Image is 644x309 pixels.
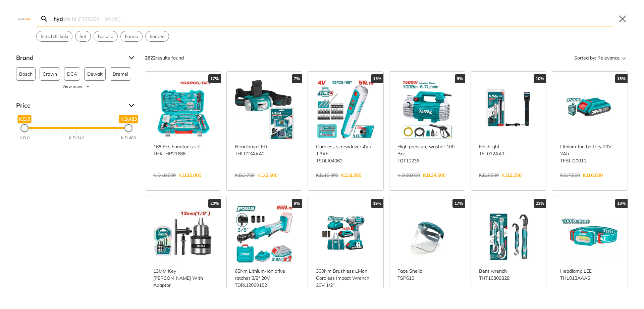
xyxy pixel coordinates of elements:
div: Suggestion: hitachi hi koki [36,31,72,42]
div: Suggestion: hasuco [94,31,118,42]
div: Suggestion: harden [145,31,169,42]
span: Crown [43,68,57,80]
div: Maximum Price [124,124,132,132]
div: Suggestion: hot [75,31,91,42]
div: 7% [292,74,302,83]
div: K.D.483 [121,135,136,141]
span: DCA [67,68,77,80]
div: 17% [452,199,465,208]
div: results found [145,52,184,63]
svg: Search [40,15,48,23]
div: 9% [455,74,465,83]
strong: 2622 [145,55,156,61]
img: Close [16,17,32,20]
div: 9% [292,199,302,208]
div: 17% [208,74,221,83]
button: Close [617,13,628,24]
button: Select suggestion: hitachi hi koki [37,31,72,41]
span: arden [150,33,165,40]
span: aoda [125,33,138,40]
div: K.D.0 [19,135,30,141]
button: Dewalt [84,67,106,81]
div: 20% [208,199,221,208]
div: 19% [371,199,383,208]
span: ot [79,33,87,40]
button: Sorted by:Relevance Sort [573,52,628,63]
strong: h [51,33,54,39]
span: Bosch [19,68,33,80]
div: 13% [615,74,628,83]
strong: h [125,33,127,39]
strong: h [79,33,82,39]
button: Dremel [110,67,131,81]
div: 10% [534,74,546,83]
svg: Sort [620,54,628,62]
input: Search… [52,11,613,27]
div: Minimum Price [20,124,29,132]
button: Select suggestion: haoda [121,31,142,41]
div: 23% [534,199,546,208]
strong: h [150,33,152,39]
strong: h [98,33,101,39]
button: Select suggestion: hasuco [94,31,117,41]
div: Suggestion: haoda [120,31,143,42]
span: itac i i koki [41,33,68,40]
span: Brand [16,52,123,63]
span: asuco [98,33,113,40]
span: View more [62,83,83,89]
button: Select suggestion: harden [146,31,169,41]
span: Relevance [597,52,620,63]
strong: h [55,33,57,39]
button: DCA [64,67,80,81]
div: K.D.242 [69,135,84,141]
div: 15% [371,74,383,83]
div: 13% [615,199,628,208]
span: Price [16,100,123,111]
button: Crown [40,67,60,81]
button: Bosch [16,67,36,81]
span: Dremel [113,68,128,80]
button: View more [16,83,137,89]
strong: h [41,33,43,39]
span: Dewalt [87,68,103,80]
button: Select suggestion: hot [75,31,91,41]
